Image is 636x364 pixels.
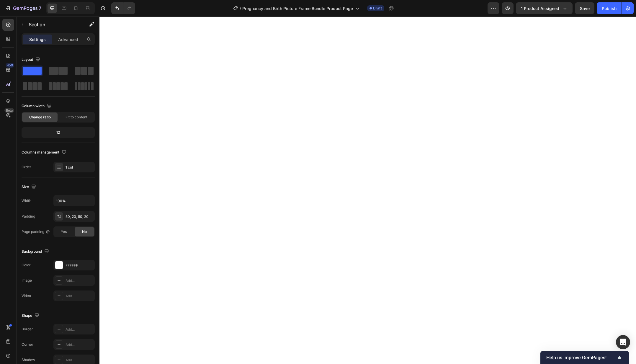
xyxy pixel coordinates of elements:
[242,5,353,12] span: Pregnancy and Birth Picture Frame Bundle Product Page
[4,108,14,113] div: Beta
[22,278,32,283] div: Image
[22,148,68,156] div: Columns management
[580,6,590,11] span: Save
[66,342,93,347] div: Add...
[29,21,77,28] p: Section
[22,102,53,110] div: Column width
[22,56,41,64] div: Layout
[29,115,51,120] span: Change ratio
[66,293,93,299] div: Add...
[22,293,31,298] div: Video
[22,357,35,363] div: Shadow
[22,312,40,320] div: Shape
[240,5,241,12] span: /
[2,2,44,14] button: 7
[39,5,41,12] p: 7
[546,355,616,360] span: Help us improve GemPages!
[516,2,573,14] button: 1 product assigned
[66,263,93,268] div: FFFFFF
[61,229,67,234] span: Yes
[58,36,78,43] p: Advanced
[575,2,594,14] button: Save
[66,165,93,170] div: 1 col
[22,248,50,256] div: Background
[54,195,94,206] input: Auto
[22,183,37,191] div: Size
[597,2,622,14] button: Publish
[66,115,87,120] span: Fit to content
[66,358,93,363] div: Add...
[373,6,382,11] span: Draft
[521,5,559,12] span: 1 product assigned
[29,36,46,43] p: Settings
[22,262,31,268] div: Color
[23,128,94,137] div: 12
[22,198,31,203] div: Width
[616,335,630,349] div: Open Intercom Messenger
[22,164,31,170] div: Order
[66,327,93,332] div: Add...
[66,278,93,283] div: Add...
[6,63,14,68] div: 450
[66,214,93,219] div: 50, 20, 80, 20
[22,214,35,219] div: Padding
[22,229,50,234] div: Page padding
[602,5,617,12] div: Publish
[111,2,135,14] div: Undo/Redo
[82,229,87,234] span: No
[22,327,33,332] div: Border
[22,342,33,347] div: Corner
[99,17,636,364] iframe: Design area
[546,354,623,361] button: Show survey - Help us improve GemPages!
